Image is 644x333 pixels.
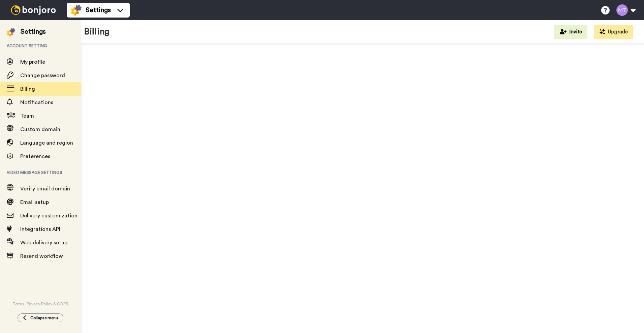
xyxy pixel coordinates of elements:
img: bj-logo-header-white.svg [8,5,59,15]
span: Team [20,113,34,119]
span: Email setup [20,200,49,205]
span: Integrations API [20,226,60,232]
span: Language and region [20,140,73,146]
span: Billing [20,86,35,92]
span: Custom domain [20,127,60,132]
span: Web delivery setup [20,240,67,245]
span: Change password [20,73,65,78]
button: Invite [554,25,587,39]
img: settings-colored.svg [71,5,82,16]
img: settings-colored.svg [7,28,15,36]
div: Settings [21,27,46,36]
span: Preferences [20,154,50,159]
span: Collapse menu [30,315,58,321]
span: My profile [20,59,45,65]
span: Delivery customization [20,213,78,218]
button: Upgrade [594,25,633,39]
span: Notifications [20,100,53,105]
h1: Billing [84,27,110,37]
button: Collapse menu [18,313,63,322]
span: Resend workflow [20,253,63,259]
span: Settings [86,5,111,15]
span: Verify email domain [20,186,70,191]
